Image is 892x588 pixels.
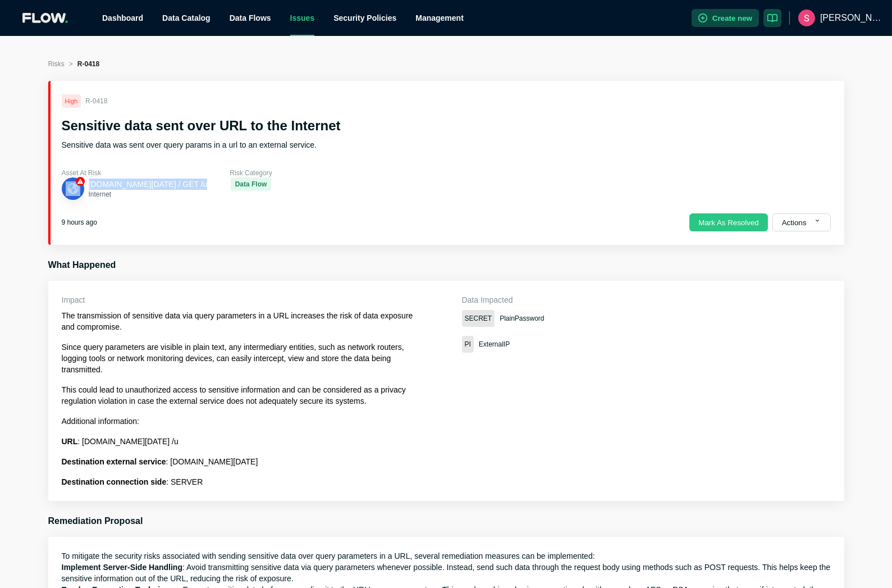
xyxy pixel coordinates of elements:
span: Data Flow [231,177,272,191]
strong: Destination connection side [62,477,167,486]
button: Mark As Resolved [689,213,767,231]
strong: Destination external service [62,457,166,466]
p: The transmission of sensitive data via query parameters in a URL increases the risk of data expos... [62,310,417,332]
p: To mitigate the security risks associated with sending sensitive data over query parameters in a ... [62,550,831,562]
p: : [DOMAIN_NAME][DATE] [62,456,417,467]
p: Impact [62,294,417,306]
div: High [62,94,81,108]
span: [DOMAIN_NAME][DATE] / GET /u [89,180,208,189]
span: Internet [89,190,112,198]
strong: Implement Server-Side Handling [62,563,183,572]
button: [DOMAIN_NAME][DATE] / GET /u [89,179,208,190]
p: : SERVER [62,476,417,487]
p: Sensitive data was sent over query params in a url to an external service. [62,139,523,151]
p: Risk Category [230,168,272,177]
a: Data Catalog [162,13,211,22]
p: : Avoid transmitting sensitive data via query parameters whenever possible. Instead, send such da... [62,562,831,584]
a: Dashboard [102,13,143,22]
strong: URL [62,437,78,446]
button: Create new [692,9,759,27]
button: ApiEndpoint [62,177,84,200]
span: PI [465,340,471,348]
span: R-0418 [85,97,107,106]
img: ACg8ocJ9la7mZOLiPBa_o7I9MBThCC15abFzTkUmGbbaHOJlHvQ7oQ=s96-c [798,10,815,26]
div: 9 hours ago [62,217,97,228]
p: : [DOMAIN_NAME][DATE] /u [62,436,417,447]
span: ExternalIP [479,339,510,350]
span: Data Flows [230,13,271,22]
div: ApiEndpoint[DOMAIN_NAME][DATE] / GET /uInternet [62,177,208,200]
h3: Remediation Proposal [48,514,844,528]
a: Security Policies [333,13,396,22]
span: Risks [48,60,65,68]
img: ApiEndpoint [66,181,80,196]
h3: What Happened [48,258,844,272]
span: PlainPassword [500,313,544,324]
p: Since query parameters are visible in plain text, any intermediary entities, such as network rout... [62,341,417,375]
p: Data Impacted [462,294,817,306]
h2: Sensitive data sent over URL to the Internet [62,117,831,135]
p: Asset At Risk [62,168,208,177]
p: Additional information: [62,416,417,427]
span: SECRET [465,314,492,322]
p: This could lead to unauthorized access to sensitive information and can be considered as a privac... [62,384,417,407]
button: Actions [772,213,831,231]
span: R-0418 [77,60,99,68]
li: > [69,58,73,70]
